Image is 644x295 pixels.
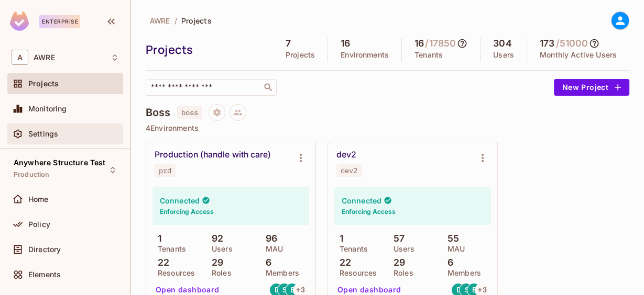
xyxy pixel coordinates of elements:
[341,51,389,59] p: Environments
[152,233,161,244] p: 1
[160,196,200,206] h4: Connected
[554,79,629,96] button: New Project
[442,269,481,277] p: Members
[28,220,50,229] span: Policy
[540,38,554,49] h5: 173
[152,257,169,268] p: 22
[464,286,468,293] span: S
[260,257,271,268] p: 6
[555,38,588,49] h5: / 51000
[290,286,295,293] span: B
[290,147,311,168] button: Environment settings
[342,207,396,217] h6: Enforcing Access
[209,109,225,119] span: Project settings
[414,51,443,59] p: Tenants
[414,38,424,49] h5: 16
[177,106,203,119] span: boss
[206,233,223,244] p: 92
[181,16,212,26] span: Projects
[159,166,171,175] div: prd
[442,257,453,268] p: 6
[206,257,223,268] p: 29
[493,51,514,59] p: Users
[478,286,486,293] span: + 3
[12,50,28,65] span: A
[28,80,59,88] span: Projects
[336,150,356,160] div: dev2
[28,195,49,203] span: Home
[34,53,55,62] span: Workspace: AWRE
[28,245,61,254] span: Directory
[286,38,291,49] h5: 7
[388,233,405,244] p: 57
[388,269,413,277] p: Roles
[14,158,105,167] span: Anywhere Structure Test
[342,196,381,206] h4: Connected
[206,245,233,253] p: Users
[14,171,50,179] span: Production
[206,269,232,277] p: Roles
[28,270,61,279] span: Elements
[472,286,477,293] span: B
[39,15,80,28] div: Enterprise
[334,257,351,268] p: 22
[334,269,377,277] p: Resources
[442,245,465,253] p: MAU
[146,42,268,58] div: Projects
[282,286,287,293] span: S
[10,12,29,31] img: SReyMgAAAABJRU5ErkJggg==
[260,245,283,253] p: MAU
[493,38,511,49] h5: 304
[334,233,343,244] p: 1
[296,286,304,293] span: + 3
[388,245,414,253] p: Users
[174,16,177,26] li: /
[28,130,58,138] span: Settings
[260,233,277,244] p: 96
[155,150,271,160] div: Production (handle with care)
[286,51,315,59] p: Projects
[146,124,629,132] p: 4 Environments
[150,16,170,26] span: AWRE
[260,269,299,277] p: Members
[456,286,461,293] span: D
[28,105,67,113] span: Monitoring
[275,286,279,293] span: D
[152,269,195,277] p: Resources
[341,166,358,175] div: dev2
[442,233,459,244] p: 55
[540,51,617,59] p: Monthly Active Users
[388,257,405,268] p: 29
[472,147,493,168] button: Environment settings
[341,38,350,49] h5: 16
[152,245,186,253] p: Tenants
[334,245,368,253] p: Tenants
[160,207,214,217] h6: Enforcing Access
[146,106,171,119] h4: Boss
[425,38,456,49] h5: / 17850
